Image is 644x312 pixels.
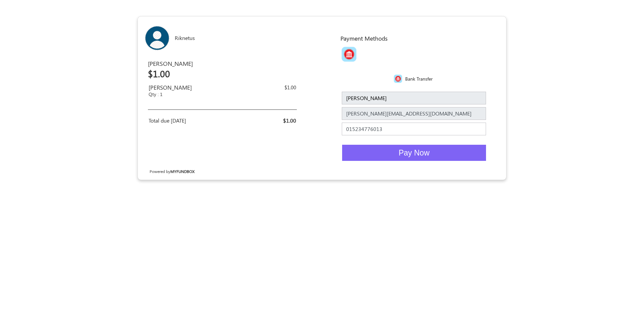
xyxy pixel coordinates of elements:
label: Bank Transfer [405,75,433,82]
h6: Riknetus [175,35,261,41]
input: E-mail [342,107,486,120]
h2: $1.00 [148,68,232,79]
div: Tomas Plan [148,59,232,82]
img: BankTransfer.png [341,47,357,62]
div: Toolbar with button groups [337,44,493,67]
img: BankTransfer.png [394,75,402,83]
button: Pay Now [342,145,486,161]
input: Name [342,92,486,104]
a: MYFUNDBOX [170,169,195,174]
span: Pay Now [398,148,429,157]
h5: Payment Methods [340,35,493,42]
span: $1.00 [283,117,296,124]
input: Phone [342,123,486,135]
div: Tomas Plan [149,83,232,100]
span: $1.00 [284,84,296,91]
h2: Qty : 1 [149,92,232,97]
div: Powered by [143,163,233,180]
div: Total due [DATE] [149,117,218,125]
